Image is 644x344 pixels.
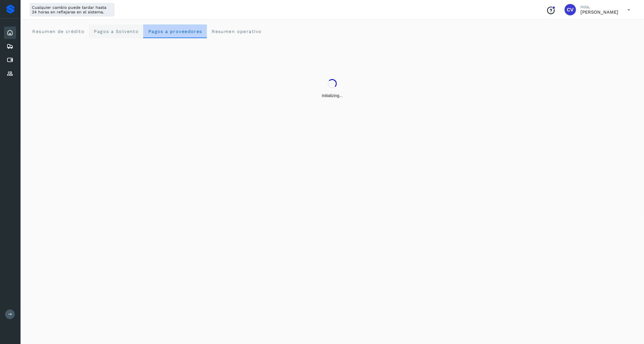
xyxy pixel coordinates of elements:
span: Pagos a Solvento [94,29,139,34]
div: Cuentas por pagar [4,54,16,66]
span: Pagos a proveedores [148,29,202,34]
div: Inicio [4,26,16,39]
div: Embarques [4,40,16,53]
div: Proveedores [4,67,16,80]
p: Conrado Vargas Cabrera [581,9,619,15]
span: Resumen operativo [211,29,262,34]
span: Resumen de crédito [32,29,84,34]
div: Cualquier cambio puede tardar hasta 24 horas en reflejarse en el sistema. [30,3,115,17]
p: Hola, [581,5,619,9]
